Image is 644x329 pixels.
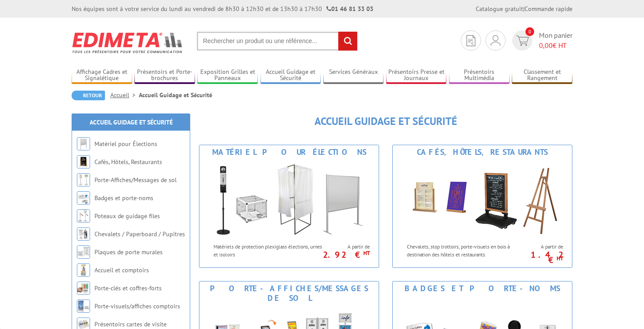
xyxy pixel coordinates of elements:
[199,145,379,268] a: Matériel pour Élections Matériel pour Élections Matériels de protection plexiglass élections, urn...
[213,243,322,258] p: Matériels de protection plexiglass élections, urnes et isoloirs
[407,243,516,258] p: Chevalets, stop trottoirs, porte-visuels en bois à destination des hôtels et restaurants.
[110,91,139,99] a: Accueil
[94,230,185,238] a: Chevalets / Paperboard / Pupitres
[134,68,195,83] a: Présentoirs et Porte-brochures
[338,32,357,51] input: rechercher
[386,68,447,83] a: Présentoirs Presse et Journaux
[525,27,534,36] span: 0
[94,284,162,292] a: Porte-clés et coffres-forts
[395,284,570,293] div: Badges et porte-noms
[72,91,105,100] a: Retour
[516,36,529,46] img: devis rapide
[467,35,475,46] img: devis rapide
[77,209,90,223] img: Poteaux de guidage files
[94,248,163,256] a: Plaques de porte murales
[202,147,376,157] div: Matériel pour Élections
[94,176,177,184] a: Porte-Affiches/Messages de sol
[77,281,90,295] img: Porte-clés et coffres-forts
[395,147,570,157] div: Cafés, Hôtels, Restaurants
[197,32,358,51] input: Rechercher un produit ou une référence...
[77,300,90,313] img: Porte-visuels/affiches comptoirs
[476,5,523,13] a: Catalogue gratuit
[94,266,149,274] a: Accueil et comptoirs
[518,243,563,250] span: A partir de
[77,227,90,241] img: Chevalets / Paperboard / Pupitres
[77,173,90,186] img: Porte-Affiches/Messages de sol
[77,137,90,150] img: Matériel pour Élections
[77,155,90,168] img: Cafés, Hôtels, Restaurants
[77,191,90,205] img: Badges et porte-noms
[514,252,563,263] p: 1.42 €
[94,320,166,328] a: Présentoirs cartes de visite
[449,68,510,83] a: Présentoirs Multimédia
[260,68,321,83] a: Accueil Guidage et Sécurité
[77,263,90,277] img: Accueil et comptoirs
[139,91,212,99] li: Accueil Guidage et Sécurité
[363,249,370,257] sup: HT
[94,140,157,148] a: Matériel pour Élections
[72,4,373,13] div: Nos équipes sont à votre service du lundi au vendredi de 8h30 à 12h30 et de 13h30 à 17h30
[539,40,572,51] span: € HT
[325,243,370,250] span: A partir de
[401,159,564,238] img: Cafés, Hôtels, Restaurants
[491,35,500,46] img: devis rapide
[94,158,162,166] a: Cafés, Hôtels, Restaurants
[208,159,370,238] img: Matériel pour Élections
[326,5,373,13] strong: 01 46 81 33 03
[197,68,258,83] a: Exposition Grilles et Panneaux
[512,68,572,83] a: Classement et Rangement
[539,30,572,51] span: Mon panier
[202,284,376,303] div: Porte-Affiches/Messages de sol
[199,116,572,127] h1: Accueil Guidage et Sécurité
[525,5,572,13] a: Commande rapide
[90,118,173,126] a: Accueil Guidage et Sécurité
[321,252,370,257] p: 2.92 €
[392,145,572,268] a: Cafés, Hôtels, Restaurants Cafés, Hôtels, Restaurants Chevalets, stop trottoirs, porte-visuels en...
[94,194,153,202] a: Badges et porte-noms
[539,41,553,50] span: 0,00
[557,255,563,262] sup: HT
[94,212,160,220] a: Poteaux de guidage files
[72,68,132,83] a: Affichage Cadres et Signalétique
[72,26,184,59] img: Edimeta
[323,68,384,83] a: Services Généraux
[77,245,90,259] img: Plaques de porte murales
[510,30,572,51] a: devis rapide 0 Mon panier 0,00€ HT
[94,302,180,310] a: Porte-visuels/affiches comptoirs
[476,4,572,13] div: |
